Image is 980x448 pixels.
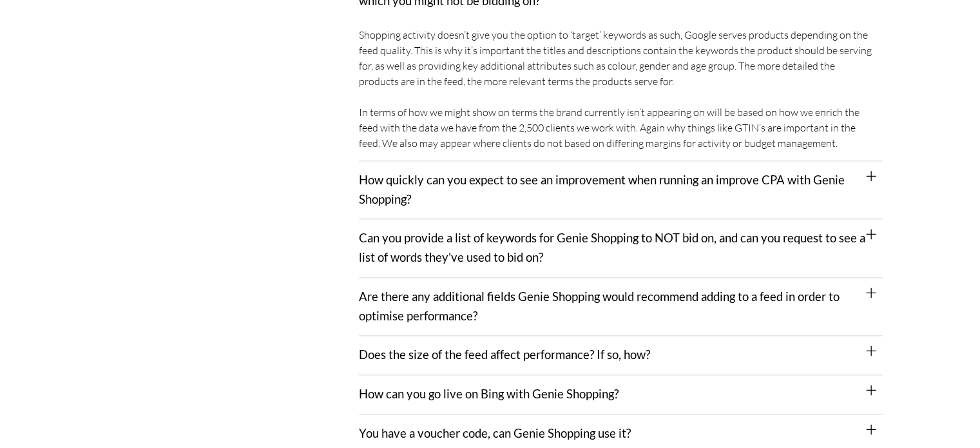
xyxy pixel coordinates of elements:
[359,336,883,375] div: Does the size of the feed affect performance? If so, how?
[359,219,883,277] div: Can you provide a list of keywords for Genie Shopping to NOT bid on, and can you request to see a...
[359,426,631,440] a: You have a voucher code, can Genie Shopping use it?
[359,347,650,362] a: Does the size of the feed affect performance? If so, how?
[359,278,883,336] div: Are there any additional fields Genie Shopping would recommend adding to a feed in order to optim...
[359,231,865,264] a: Can you provide a list of keywords for Genie Shopping to NOT bid on, and can you request to see a...
[359,289,840,323] a: Are there any additional fields Genie Shopping would recommend adding to a feed in order to optim...
[359,387,619,401] a: How can you go live on Bing with Genie Shopping?
[359,375,883,414] div: How can you go live on Bing with Genie Shopping?
[359,21,883,161] div: How does Genie Shopping define keyword search listing to capture any "niche search terms" which y...
[359,161,883,219] div: How quickly can you expect to see an improvement when running an improve CPA with Genie Shopping?
[359,173,845,206] a: How quickly can you expect to see an improvement when running an improve CPA with Genie Shopping?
